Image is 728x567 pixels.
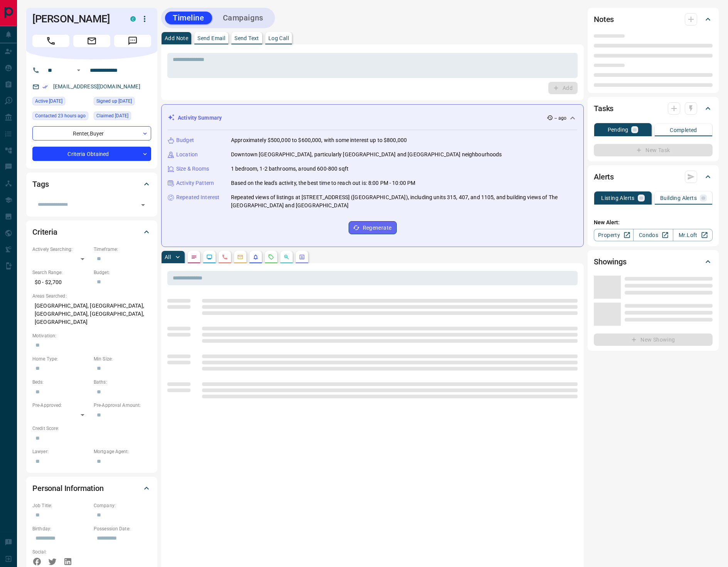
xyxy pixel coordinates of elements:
[349,221,397,234] button: Regenerate
[32,402,90,409] p: Pre-Approved:
[215,12,271,24] button: Campaigns
[176,165,209,173] p: Size & Rooms
[197,36,225,41] p: Send Email
[32,300,151,328] p: [GEOGRAPHIC_DATA], [GEOGRAPHIC_DATA], [GEOGRAPHIC_DATA], [GEOGRAPHIC_DATA], [GEOGRAPHIC_DATA]
[222,254,228,260] svg: Calls
[32,332,151,339] p: Motivation:
[32,126,151,140] div: Renter , Buyer
[594,229,634,241] a: Property
[53,83,140,90] a: [EMAIL_ADDRESS][DOMAIN_NAME]
[601,195,635,201] p: Listing Alerts
[176,136,194,144] p: Budget
[32,479,151,498] div: Personal Information
[32,226,57,238] h2: Criteria
[32,293,151,300] p: Areas Searched:
[32,112,90,122] div: Thu Sep 11 2025
[176,193,219,201] p: Repeated Interest
[94,525,151,532] p: Possession Date:
[32,448,90,455] p: Lawyer:
[594,99,713,118] div: Tasks
[178,114,222,122] p: Activity Summary
[35,112,86,120] span: Contacted 23 hours ago
[165,12,212,24] button: Timeline
[96,112,128,120] span: Claimed [DATE]
[32,35,69,47] span: Call
[594,256,627,268] h2: Showings
[594,10,713,29] div: Notes
[165,36,188,41] p: Add Note
[206,254,212,260] svg: Lead Browsing Activity
[94,112,151,122] div: Thu Jun 10 2021
[234,36,259,41] p: Send Text
[32,178,49,190] h2: Tags
[283,254,290,260] svg: Opportunities
[94,448,151,455] p: Mortgage Agent:
[176,151,198,159] p: Location
[231,179,415,187] p: Based on the lead's activity, the best time to reach out is: 8:00 PM - 10:00 PM
[32,269,90,276] p: Search Range:
[191,254,197,260] svg: Notes
[94,502,151,509] p: Company:
[231,193,577,210] p: Repeated views of listings at [STREET_ADDRESS] ([GEOGRAPHIC_DATA]), including units 315, 407, and...
[32,246,90,253] p: Actively Searching:
[32,97,90,108] div: Tue Sep 09 2025
[32,276,90,289] p: $0 - $2,700
[74,66,83,75] button: Open
[594,218,713,227] p: New Alert:
[231,151,502,159] p: Downtown [GEOGRAPHIC_DATA], particularly [GEOGRAPHIC_DATA] and [GEOGRAPHIC_DATA] neighbourhoods
[32,379,90,386] p: Beds:
[594,168,713,186] div: Alerts
[299,254,305,260] svg: Agent Actions
[253,254,259,260] svg: Listing Alerts
[608,127,629,132] p: Pending
[96,97,132,105] span: Signed up [DATE]
[268,254,274,260] svg: Requests
[32,502,90,509] p: Job Title:
[32,147,151,161] div: Criteria Obtained
[94,402,151,409] p: Pre-Approval Amount:
[554,115,566,122] p: -- ago
[32,355,90,362] p: Home Type:
[130,16,136,22] div: condos.ca
[673,229,713,241] a: Mr.Loft
[42,84,48,90] svg: Email Verified
[633,229,673,241] a: Condos
[73,35,110,47] span: Email
[32,223,151,241] div: Criteria
[660,195,697,201] p: Building Alerts
[594,171,614,183] h2: Alerts
[32,425,151,432] p: Credit Score:
[32,525,90,532] p: Birthday:
[94,355,151,362] p: Min Size:
[165,254,171,260] p: All
[94,269,151,276] p: Budget:
[35,97,62,105] span: Active [DATE]
[231,165,349,173] p: 1 bedroom, 1-2 bathrooms, around 600-800 sqft
[32,175,151,193] div: Tags
[168,111,577,125] div: Activity Summary-- ago
[94,246,151,253] p: Timeframe:
[176,179,214,187] p: Activity Pattern
[594,102,613,115] h2: Tasks
[670,127,697,133] p: Completed
[32,548,90,555] p: Social:
[594,13,614,25] h2: Notes
[94,379,151,386] p: Baths:
[237,254,243,260] svg: Emails
[94,97,151,108] div: Thu Jun 10 2021
[114,35,151,47] span: Message
[268,36,289,41] p: Log Call
[32,13,119,25] h1: [PERSON_NAME]
[138,200,148,210] button: Open
[594,252,713,271] div: Showings
[231,136,407,144] p: Approximately $500,000 to $600,000, with some interest up to $800,000
[32,482,104,494] h2: Personal Information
